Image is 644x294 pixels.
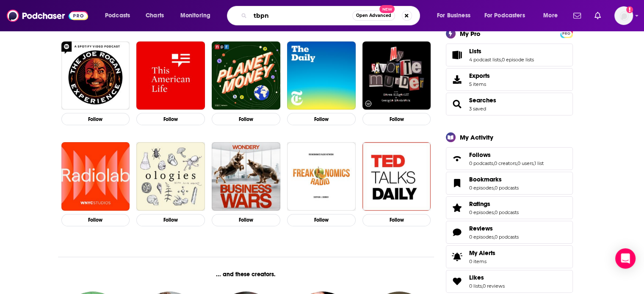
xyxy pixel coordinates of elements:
[501,57,502,63] span: ,
[212,113,280,125] button: Follow
[469,176,502,183] span: Bookmarks
[449,49,466,61] a: Lists
[146,10,164,22] span: Charts
[469,274,484,281] span: Likes
[362,214,431,226] button: Follow
[469,225,493,232] span: Reviews
[469,185,494,191] a: 0 episodes
[250,9,352,22] input: Search podcasts, credits, & more...
[356,14,391,18] span: Open Advanced
[469,200,519,208] a: Ratings
[362,142,431,211] a: TED Talks Daily
[495,234,519,240] a: 0 podcasts
[446,245,573,268] a: My Alerts
[449,226,466,238] a: Reviews
[469,249,495,257] span: My Alerts
[449,153,466,165] a: Follows
[517,160,517,166] span: ,
[287,214,356,226] button: Follow
[533,160,534,166] span: ,
[482,283,483,289] span: ,
[460,30,481,38] div: My Pro
[58,271,434,278] div: ... and these creators.
[446,93,573,115] span: Searches
[469,106,486,112] a: 3 saved
[446,44,573,66] span: Lists
[626,6,633,13] svg: Add a profile image
[469,283,482,289] a: 0 lists
[61,142,130,211] img: Radiolab
[469,151,491,159] span: Follows
[352,11,395,21] button: Open AdvancedNew
[446,196,573,219] span: Ratings
[446,147,573,170] span: Follows
[469,47,534,55] a: Lists
[212,214,280,226] button: Follow
[136,214,205,226] button: Follow
[449,202,466,214] a: Ratings
[7,8,88,24] img: Podchaser - Follow, Share and Rate Podcasts
[379,5,395,13] span: New
[615,248,636,269] div: Open Intercom Messenger
[449,98,466,110] a: Searches
[362,41,431,110] img: My Favorite Murder with Karen Kilgariff and Georgia Hardstark
[136,142,205,211] img: Ologies with Alie Ward
[287,41,356,110] img: The Daily
[614,6,633,25] button: Show profile menu
[469,274,505,281] a: Likes
[362,113,431,125] button: Follow
[437,10,470,22] span: For Business
[431,9,481,22] button: open menu
[460,133,493,141] div: My Activity
[140,9,169,22] a: Charts
[469,160,493,166] a: 0 podcasts
[287,142,356,211] img: Freakonomics Radio
[483,283,505,289] a: 0 reviews
[99,9,141,22] button: open menu
[449,177,466,189] a: Bookmarks
[494,185,495,191] span: ,
[469,209,494,215] a: 0 episodes
[174,9,221,22] button: open menu
[469,81,490,87] span: 5 items
[502,57,534,63] a: 0 episode lists
[561,30,572,37] span: PRO
[469,225,519,232] a: Reviews
[495,185,519,191] a: 0 podcasts
[287,113,356,125] button: Follow
[136,41,205,110] img: This American Life
[469,151,544,159] a: Follows
[449,74,466,85] span: Exports
[235,6,428,25] div: Search podcasts, credits, & more...
[449,275,466,287] a: Likes
[570,8,584,23] a: Show notifications dropdown
[469,72,490,80] span: Exports
[494,209,495,215] span: ,
[446,68,573,91] a: Exports
[136,113,205,125] button: Follow
[469,258,495,264] span: 0 items
[469,47,481,55] span: Lists
[469,57,501,63] a: 4 podcast lists
[61,41,130,110] img: The Joe Rogan Experience
[517,160,533,166] a: 0 users
[61,113,130,125] button: Follow
[543,10,558,22] span: More
[446,270,573,293] span: Likes
[469,234,494,240] a: 0 episodes
[212,41,280,110] img: Planet Money
[469,96,496,104] a: Searches
[212,142,280,211] a: Business Wars
[537,9,568,22] button: open menu
[105,10,130,22] span: Podcasts
[614,6,633,25] span: Logged in as cmand-c
[534,160,544,166] a: 1 list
